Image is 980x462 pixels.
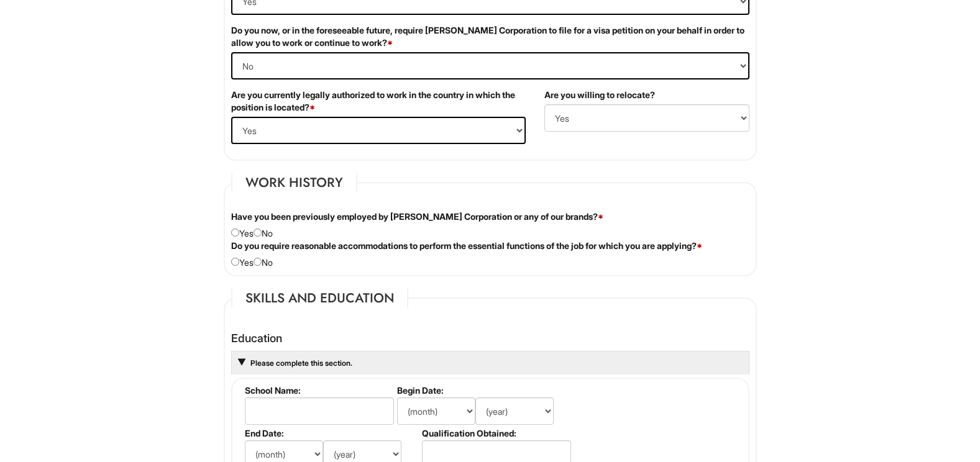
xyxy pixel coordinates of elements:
[544,104,749,132] select: (Yes / No)
[231,240,702,252] label: Do you require reasonable accommodations to perform the essential functions of the job for which ...
[231,332,749,345] h4: Education
[245,428,417,438] label: End Date:
[249,358,352,368] a: Please complete this section.
[231,24,749,49] label: Do you now, or in the foreseeable future, require [PERSON_NAME] Corporation to file for a visa pe...
[544,89,655,101] label: Are you willing to relocate?
[245,385,392,396] label: School Name:
[231,117,526,144] select: (Yes / No)
[231,211,603,223] label: Have you been previously employed by [PERSON_NAME] Corporation or any of our brands?
[422,428,569,438] label: Qualification Obtained:
[231,52,749,79] select: (Yes / No)
[222,240,759,269] div: Yes No
[397,385,569,396] label: Begin Date:
[231,289,408,307] legend: Skills and Education
[222,211,759,240] div: Yes No
[231,173,357,192] legend: Work History
[231,89,526,114] label: Are you currently legally authorized to work in the country in which the position is located?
